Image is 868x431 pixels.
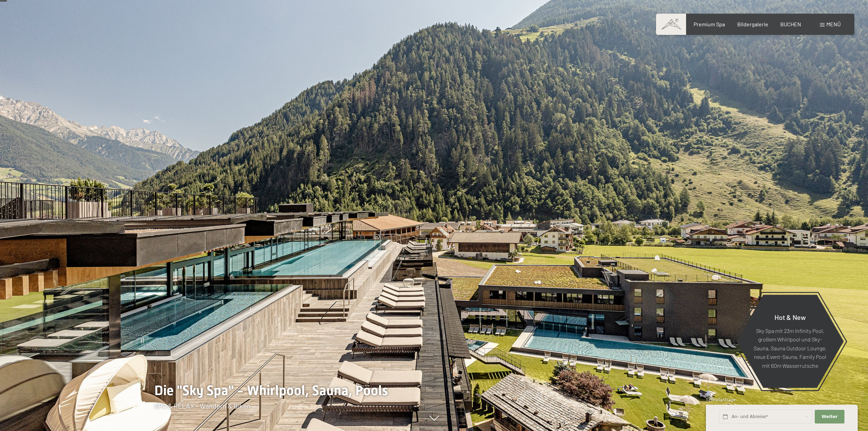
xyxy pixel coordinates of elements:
button: Weiter [815,410,844,424]
p: Sky Spa mit 23m Infinity Pool, großem Whirlpool und Sky-Sauna, Sauna Outdoor Lounge, neue Event-S... [753,326,827,370]
a: Hot & New Sky Spa mit 23m Infinity Pool, großem Whirlpool und Sky-Sauna, Sauna Outdoor Lounge, ne... [736,294,844,388]
span: Menü [826,21,841,27]
a: Premium Spa [694,21,725,27]
span: Schnellanfrage [706,397,736,402]
span: Hot & New [774,313,806,321]
span: Weiter [822,414,838,420]
a: Bildergalerie [737,21,768,27]
a: BUCHEN [780,21,801,27]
